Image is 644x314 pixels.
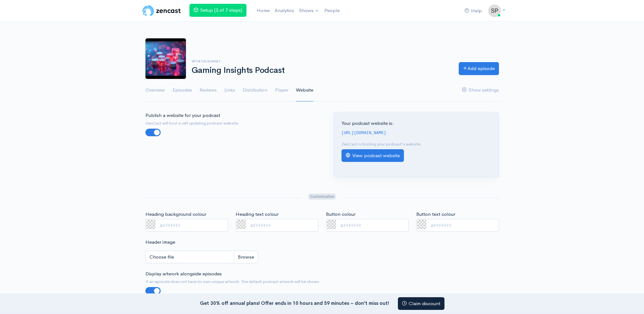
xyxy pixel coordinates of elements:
[416,211,455,218] label: Button text colour
[192,66,451,75] h1: Gaming Insights Podcast
[224,79,235,102] a: Links
[462,79,499,102] a: Show settings
[341,131,386,135] code: [URL][DOMAIN_NAME]
[326,211,355,218] label: Button colour
[145,79,165,102] a: Overview
[142,4,182,17] img: ZenCast Logo
[145,112,220,119] label: Publish a website for your podcast
[322,4,342,17] a: People
[236,219,318,232] input: #FFFFFFF
[275,79,288,102] a: Player
[296,79,313,102] a: Website
[341,120,491,127] p: Your podcast website is:
[488,4,501,17] img: ...
[145,270,222,278] label: Display artwork alongside episodes
[398,297,444,310] a: Claim discount
[341,141,491,147] p: ZenCast is hosting your podcast's website.
[145,211,206,218] label: Heading background colour
[145,279,499,285] small: If an episode does not have its own unique artwork. The default podcast artwork will be shown.
[200,300,389,306] strong: Get 30% off annual plans! Offer ends in 10 hours and 59 minutes – don’t miss out!
[145,239,175,246] label: Header image
[341,149,404,162] a: View podcast website
[462,4,484,18] a: Help
[326,219,409,232] input: #FFFFFFF
[189,4,246,17] a: Setup (3 of 7 steps)
[296,4,322,18] a: Shows
[272,4,296,17] a: Analytics
[145,120,318,126] small: ZenCast will host a self updating podcast website.
[254,4,272,17] a: Home
[200,79,217,102] a: Reviews
[416,219,499,232] input: #FFFFFFF
[236,211,278,218] label: Heading text colour
[145,219,228,232] input: #FFFFFFF
[308,194,336,200] span: Customisation
[243,79,267,102] a: Distribution
[173,79,192,102] a: Episodes
[192,60,451,63] h6: sportalsubnet
[459,62,499,75] a: Add episode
